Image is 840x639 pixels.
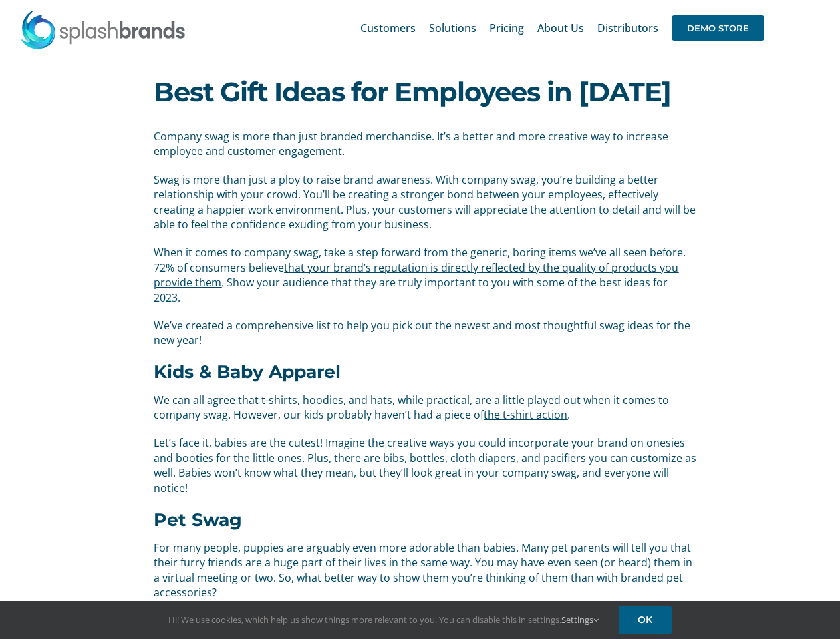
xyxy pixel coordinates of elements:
a: that your brand’s reputation is directly reflected by the quality of products you provide them [154,260,678,290]
nav: Main Menu [360,7,764,49]
a: OK [619,606,672,634]
span: Customers [360,23,416,33]
b: Pet Swag [154,509,242,531]
span: Solutions [429,23,476,33]
span: Pricing [490,23,524,33]
p: Swag is more than just a ploy to raise brand awareness. With company swag, you’re building a bett... [154,172,696,232]
p: Company swag is more than just branded merchandise. It’s a better and more creative way to increa... [154,129,696,159]
a: Customers [360,7,416,49]
a: the t-shirt action [484,407,567,422]
span: We’ve created a comprehensive list to help you pick out the newest and most thoughtful swag ideas... [154,318,690,347]
p: For many people, puppies are arguably even more adorable than babies. Many pet parents will tell ... [154,540,696,600]
p: We can all agree that t-shirts, hoodies, and hats, while practical, are a little played out when ... [154,393,696,423]
a: DEMO STORE [672,7,764,49]
a: Distributors [597,7,658,49]
a: Settings [561,614,599,626]
img: SplashBrands.com Logo [20,9,186,49]
b: Kids & Baby Apparel [154,361,341,383]
p: Let’s face it, babies are the cutest! Imagine the creative ways you could incorporate your brand ... [154,435,696,495]
span: DEMO STORE [672,15,764,41]
a: Pricing [490,7,524,49]
h1: Best Gift Ideas for Employees in [DATE] [154,79,686,105]
span: About Us [537,23,584,33]
span: Distributors [597,23,658,33]
p: When it comes to company swag, take a step forward from the generic, boring items we’ve all seen ... [154,245,696,305]
span: Hi! We use cookies, which help us show things more relevant to you. You can disable this in setti... [168,614,599,626]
